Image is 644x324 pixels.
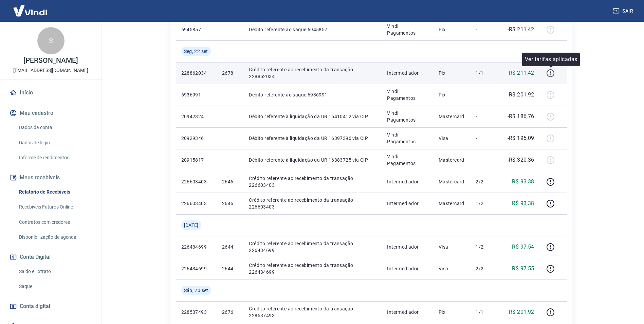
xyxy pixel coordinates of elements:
[222,178,238,185] p: 2646
[16,265,93,278] a: Saldo e Extrato
[476,178,496,185] p: 2/2
[184,222,199,229] span: [DATE]
[476,70,496,76] p: 1/1
[16,136,93,150] a: Dados de login
[508,91,534,99] p: -R$ 201,92
[387,131,427,145] p: Vindi Pagamentos
[439,135,465,142] p: Visa
[512,199,534,208] p: R$ 93,38
[16,215,93,229] a: Contratos com credores
[181,244,211,250] p: 226434699
[23,57,78,64] p: [PERSON_NAME]
[439,26,465,33] p: Pix
[222,309,238,316] p: 2676
[387,88,427,102] p: Vindi Pagamentos
[508,25,534,34] p: -R$ 211,42
[476,309,496,316] p: 1/1
[249,197,376,210] p: Crédito referente ao recebimento da transação 226603403
[512,265,534,273] p: R$ 97,55
[181,113,211,120] p: 20942324
[476,157,496,163] p: -
[439,178,465,185] p: Mastercard
[439,200,465,207] p: Mastercard
[512,178,534,186] p: R$ 93,38
[387,200,427,207] p: Intermediador
[476,91,496,98] p: -
[16,200,93,214] a: Recebíveis Futuros Online
[249,91,376,98] p: Débito referente ao saque 6936991
[222,244,238,250] p: 2644
[20,302,50,311] span: Conta digital
[8,250,93,265] button: Conta Digital
[476,135,496,142] p: -
[249,157,376,163] p: Débito referente à liquidação da UR 16383725 via CIP
[181,157,211,163] p: 20915817
[439,91,465,98] p: Pix
[611,5,636,17] button: Sair
[8,0,52,21] img: Vindi
[181,200,211,207] p: 226603403
[387,309,427,316] p: Intermediador
[439,70,465,76] p: Pix
[508,134,534,142] p: -R$ 195,09
[16,151,93,165] a: Informe de rendimentos
[8,170,93,185] button: Meus recebíveis
[508,112,534,121] p: -R$ 186,76
[249,175,376,188] p: Crédito referente ao recebimento da transação 226603403
[37,27,65,54] div: S
[387,153,427,167] p: Vindi Pagamentos
[476,26,496,33] p: -
[387,70,427,76] p: Intermediador
[439,244,465,250] p: Visa
[387,244,427,250] p: Intermediador
[476,244,496,250] p: 1/2
[525,55,577,64] p: Ver tarifas aplicadas
[509,308,534,316] p: R$ 201,92
[476,200,496,207] p: 1/2
[387,178,427,185] p: Intermediador
[184,287,208,294] span: Sáb, 20 set
[181,309,211,316] p: 228537493
[387,23,427,36] p: Vindi Pagamentos
[249,262,376,275] p: Crédito referente ao recebimento da transação 226434699
[249,66,376,80] p: Crédito referente ao recebimento da transação 228862034
[222,265,238,272] p: 2644
[181,135,211,142] p: 20929346
[387,265,427,272] p: Intermediador
[249,26,376,33] p: Débito referente ao saque 6945857
[181,265,211,272] p: 226434699
[249,135,376,142] p: Débito referente à liquidação da UR 16397396 via CIP
[512,243,534,251] p: R$ 97,54
[8,299,93,314] a: Conta digital
[184,48,208,55] span: Seg, 22 set
[439,265,465,272] p: Visa
[222,70,238,76] p: 2678
[249,305,376,319] p: Crédito referente ao recebimento da transação 228537493
[439,113,465,120] p: Mastercard
[8,85,93,100] a: Início
[476,113,496,120] p: -
[16,185,93,199] a: Relatório de Recebíveis
[181,178,211,185] p: 226603403
[508,156,534,164] p: -R$ 320,36
[249,113,376,120] p: Débito referente à liquidação da UR 16410412 via CIP
[8,106,93,121] button: Meu cadastro
[476,265,496,272] p: 2/2
[439,309,465,316] p: Pix
[222,200,238,207] p: 2646
[16,280,93,293] a: Saque
[249,240,376,254] p: Crédito referente ao recebimento da transação 226434699
[439,157,465,163] p: Mastercard
[16,230,93,244] a: Disponibilização de agenda
[387,110,427,123] p: Vindi Pagamentos
[181,91,211,98] p: 6936991
[181,26,211,33] p: 6945857
[16,121,93,134] a: Dados da conta
[509,69,534,77] p: R$ 211,42
[13,67,88,74] p: [EMAIL_ADDRESS][DOMAIN_NAME]
[181,70,211,76] p: 228862034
